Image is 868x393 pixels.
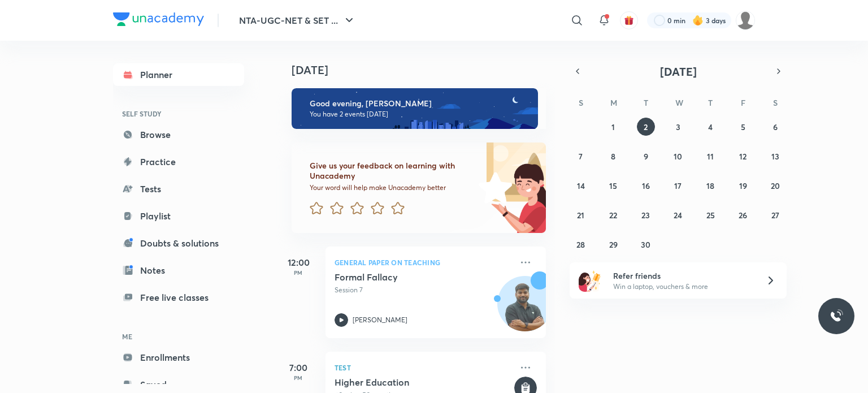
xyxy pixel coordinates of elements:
button: September 28, 2025 [572,235,590,253]
abbr: September 3, 2025 [676,122,680,132]
p: [PERSON_NAME] [353,315,407,325]
a: Browse [113,123,244,146]
a: Planner [113,63,244,86]
button: September 24, 2025 [669,206,687,224]
button: September 10, 2025 [669,147,687,165]
p: You have 2 events [DATE] [310,110,528,119]
button: September 3, 2025 [669,118,687,136]
button: September 13, 2025 [766,147,784,165]
abbr: Saturday [773,97,778,108]
abbr: September 28, 2025 [576,239,585,250]
abbr: September 15, 2025 [609,180,617,191]
p: Test [335,361,512,374]
abbr: Tuesday [644,97,648,108]
a: Doubts & solutions [113,232,244,254]
img: streak [692,15,704,26]
abbr: September 11, 2025 [707,151,714,162]
h6: SELF STUDY [113,104,244,123]
abbr: September 6, 2025 [773,122,778,132]
abbr: September 17, 2025 [674,180,682,191]
button: September 2, 2025 [637,118,655,136]
button: September 9, 2025 [637,147,655,165]
img: feedback_image [440,142,546,233]
h4: [DATE] [292,63,557,77]
abbr: September 16, 2025 [642,180,650,191]
button: September 18, 2025 [701,176,719,195]
button: September 17, 2025 [669,176,687,195]
button: September 29, 2025 [604,235,622,253]
button: September 8, 2025 [604,147,622,165]
abbr: September 12, 2025 [739,151,747,162]
abbr: September 29, 2025 [609,239,618,250]
abbr: September 18, 2025 [706,180,714,191]
h6: Good evening, [PERSON_NAME] [310,98,528,109]
a: Free live classes [113,286,244,309]
abbr: Wednesday [675,97,683,108]
h6: Give us your feedback on learning with Unacademy [310,161,475,181]
button: September 16, 2025 [637,176,655,195]
img: evening [292,88,538,129]
button: avatar [620,11,638,29]
abbr: September 5, 2025 [741,122,745,132]
abbr: September 19, 2025 [739,180,747,191]
abbr: September 25, 2025 [706,210,715,221]
abbr: September 4, 2025 [708,122,713,132]
p: Your word will help make Unacademy better [310,183,475,192]
abbr: September 2, 2025 [644,122,648,132]
h5: Formal Fallacy [335,271,475,283]
abbr: September 21, 2025 [577,210,584,221]
h5: 12:00 [276,256,321,269]
abbr: September 1, 2025 [611,122,615,132]
button: September 5, 2025 [734,118,752,136]
p: PM [276,269,321,276]
button: September 12, 2025 [734,147,752,165]
h6: ME [113,327,244,346]
abbr: September 22, 2025 [609,210,617,221]
abbr: September 30, 2025 [641,239,650,250]
button: September 6, 2025 [766,118,784,136]
h6: Refer friends [613,270,752,282]
button: September 30, 2025 [637,235,655,253]
a: Practice [113,150,244,173]
h5: Higher Education [335,377,512,388]
button: September 4, 2025 [701,118,719,136]
button: September 19, 2025 [734,176,752,195]
p: Session 7 [335,285,512,295]
button: September 15, 2025 [604,176,622,195]
abbr: Friday [741,97,745,108]
a: Playlist [113,205,244,227]
button: [DATE] [585,63,771,79]
button: September 22, 2025 [604,206,622,224]
abbr: Sunday [579,97,583,108]
abbr: September 27, 2025 [771,210,779,221]
button: September 20, 2025 [766,176,784,195]
button: September 27, 2025 [766,206,784,224]
abbr: September 7, 2025 [579,151,583,162]
img: Company Logo [113,12,204,26]
button: September 1, 2025 [604,118,622,136]
abbr: September 9, 2025 [644,151,648,162]
p: General Paper on Teaching [335,256,512,269]
abbr: Thursday [708,97,713,108]
abbr: September 10, 2025 [674,151,682,162]
img: Avatar [498,282,552,336]
img: referral [579,269,601,292]
button: September 11, 2025 [701,147,719,165]
abbr: September 20, 2025 [771,180,780,191]
button: September 26, 2025 [734,206,752,224]
button: September 21, 2025 [572,206,590,224]
abbr: September 23, 2025 [641,210,650,221]
button: September 25, 2025 [701,206,719,224]
abbr: September 14, 2025 [577,180,585,191]
span: [DATE] [660,64,697,79]
a: Company Logo [113,12,204,29]
button: September 7, 2025 [572,147,590,165]
img: ttu [830,309,843,323]
a: Notes [113,259,244,282]
button: September 14, 2025 [572,176,590,195]
h5: 7:00 [276,361,321,374]
abbr: September 8, 2025 [611,151,615,162]
button: September 23, 2025 [637,206,655,224]
a: Enrollments [113,346,244,369]
a: Tests [113,178,244,200]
